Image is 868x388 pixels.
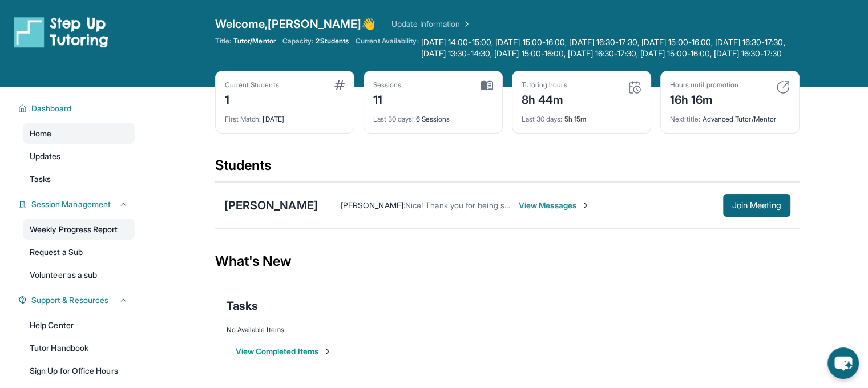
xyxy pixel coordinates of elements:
span: [PERSON_NAME] : [341,200,405,210]
span: Current Availability: [356,37,418,59]
a: Request a Sub [23,242,135,262]
div: No Available Items [227,325,788,334]
img: card [334,80,345,90]
div: Sessions [373,80,402,90]
span: 2 Students [316,37,349,46]
a: Updates [23,146,135,167]
a: Home [23,123,135,144]
img: card [776,80,790,94]
span: Nice! Thank you for being so flexible. See you [DATE]. [405,200,600,210]
span: Session Management [31,199,111,210]
span: Home [30,128,51,139]
span: Join Meeting [732,202,781,209]
div: Advanced Tutor/Mentor [670,108,790,124]
div: 11 [373,90,402,108]
a: Help Center [23,315,135,336]
div: 8h 44m [522,90,567,108]
div: 5h 15m [522,108,641,124]
a: Tutor Handbook [23,338,135,358]
span: Updates [30,151,61,162]
div: Students [215,156,800,181]
span: Title: [215,37,231,46]
span: Next title : [670,115,701,123]
a: Volunteer as a sub [23,265,135,285]
div: 6 Sessions [373,108,493,124]
span: Tasks [30,173,51,185]
span: Tasks [227,298,258,314]
span: First Match : [225,115,261,123]
div: [PERSON_NAME] [224,197,318,213]
button: Support & Resources [27,294,128,306]
span: Last 30 days : [522,115,563,123]
a: Weekly Progress Report [23,219,135,240]
div: Current Students [225,80,279,90]
img: logo [14,16,108,48]
div: Hours until promotion [670,80,738,90]
div: 1 [225,90,279,108]
span: Tutor/Mentor [233,37,276,46]
span: Welcome, [PERSON_NAME] 👋 [215,16,376,32]
div: [DATE] [225,108,345,124]
div: 16h 16m [670,90,738,108]
button: Dashboard [27,103,128,114]
button: Join Meeting [723,194,790,217]
button: chat-button [827,347,859,379]
span: Support & Resources [31,294,108,306]
div: What's New [215,236,800,286]
span: [DATE] 14:00-15:00, [DATE] 15:00-16:00, [DATE] 16:30-17:30, [DATE] 15:00-16:00, [DATE] 16:30-17:3... [421,37,800,59]
a: Sign Up for Office Hours [23,361,135,381]
a: Tasks [23,169,135,189]
img: Chevron Right [460,18,471,30]
button: Session Management [27,199,128,210]
button: View Completed Items [236,346,332,357]
span: View Messages [519,200,590,211]
span: Capacity: [282,37,314,46]
img: card [628,80,641,94]
div: Tutoring hours [522,80,567,90]
span: Dashboard [31,103,72,114]
img: Chevron-Right [581,201,590,210]
a: Update Information [391,18,471,30]
img: card [481,80,493,91]
span: Last 30 days : [373,115,414,123]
